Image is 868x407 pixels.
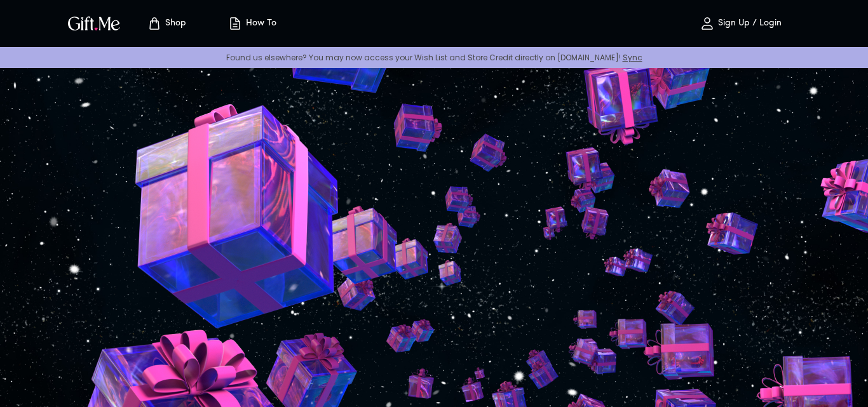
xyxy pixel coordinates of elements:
[10,52,858,63] p: Found us elsewhere? You may now access your Wish List and Store Credit directly on [DOMAIN_NAME]!
[132,3,201,44] button: Store page
[227,16,243,31] img: how-to.svg
[65,14,123,32] img: GiftMe Logo
[64,16,124,31] button: GiftMe Logo
[623,52,642,63] a: Sync
[677,3,804,44] button: Sign Up / Login
[217,3,287,44] button: How To
[162,18,186,29] p: Shop
[715,18,782,29] p: Sign Up / Login
[243,18,276,29] p: How To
